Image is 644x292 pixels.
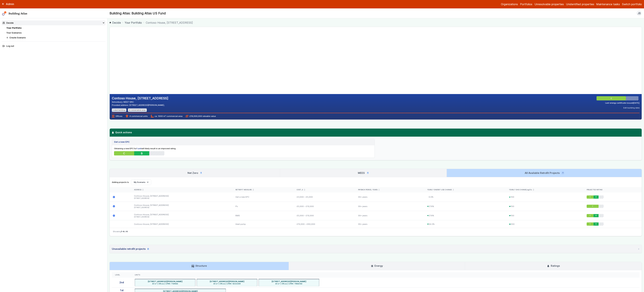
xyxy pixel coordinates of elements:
[235,189,252,191] span: Retrofit measure
[128,108,147,112] li: In conservation area
[121,230,124,233] span: 1-4
[427,189,452,191] span: Yearly energy use change
[527,189,532,191] span: kgCO₂
[622,2,642,6] button: Switch portfolio
[623,106,639,109] button: Edit building data
[131,192,232,202] div: Contoso House, [STREET_ADDRESS]
[232,211,293,220] div: BMS
[113,230,128,233] span: Showing of
[112,278,131,287] div: 2nd
[293,220,355,228] div: £15,000 – £60,000
[371,264,383,268] h3: Energy
[596,223,597,225] span: B
[358,171,369,175] h3: MEES
[146,21,193,25] span: Contoso House, [STREET_ADDRESS]
[293,211,355,220] div: £5,000 – £10,000
[280,169,447,177] a: MEES1
[2,11,7,16] img: main-0bbd2752.svg
[611,97,612,100] span: C
[506,202,583,211] div: 100
[135,274,636,276] div: Units
[200,172,202,174] span: 1
[637,11,641,15] span: JB
[506,220,583,228] div: 200
[6,32,22,34] a: Your Scenarios
[367,172,369,174] span: 1
[562,172,564,174] span: 4
[424,211,506,220] div: 27.6%
[141,152,143,155] span: B
[589,223,591,225] span: C
[131,220,232,228] div: Contoso House, [STREET_ADDRESS]
[293,202,355,211] div: £5,000 – £10,000
[592,205,593,207] span: C
[136,283,195,285] span: 40 m² | Offices | UPRN: 7146944
[112,96,168,101] h2: Contoso House, [STREET_ADDRESS]
[112,104,168,106] div: Provided address: [STREET_ADDRESS][PERSON_NAME],
[187,171,202,175] h3: Net Zero
[112,247,149,251] div: Unavailable retrofit projects
[110,245,642,253] summary: Unavailable retrofit projects2
[147,248,149,250] span: 2
[112,115,122,118] span: Offices
[272,280,306,283] h6: [STREET_ADDRESS][PERSON_NAME]
[3,21,14,24] div: Decide
[131,211,232,220] div: Contoso House, [STREET_ADDRESS]
[126,230,128,233] span: 4
[232,202,293,211] div: Pv
[198,283,256,285] span: 40 m² | Offices | UPRN: 92222408
[137,147,141,150] strong: 1 unit
[355,220,424,228] div: 30+ years
[566,2,594,6] a: Unidentified properties
[232,220,293,228] div: Heat pump
[587,189,638,191] div: Projected rating
[596,2,620,6] a: Maintenance tasks
[589,215,591,217] span: C
[520,2,532,6] a: Portfolios
[123,152,125,155] span: C
[131,179,151,185] button: My Scenario
[605,102,639,104] div: Last energy certificate issued
[110,228,642,236] nav: Table navigation
[131,202,232,211] div: Contoso House, [STREET_ADDRESS]
[151,115,182,118] span: ca. 1000 m² commercial area
[589,196,591,198] span: C
[424,220,506,228] div: 94.3%
[192,264,207,268] h3: Structure
[355,202,424,211] div: 30+ years
[112,131,640,134] h3: Quick actions
[2,44,106,49] button: Log out
[6,27,21,29] a: Your Portfolio
[259,283,318,285] span: 40 m² | Offices | UPRN: 78842042
[465,262,642,270] a: Ratings
[126,115,148,118] span: 4 commercial units
[596,215,597,217] span: B
[112,181,129,184] span: Adding projects to
[112,100,168,104] address: Simonbury WE67 6RC
[355,211,424,220] div: 30+ years
[297,189,303,191] span: Cost, £
[501,2,518,6] a: Organizations
[5,35,105,40] button: Create Scenario
[355,192,424,202] div: 30+ years
[547,264,560,268] h3: Ratings
[506,211,583,220] div: 100
[633,102,639,104] time: [DATE]
[110,21,121,25] a: Decide
[125,21,142,25] a: Your Portfolio
[509,189,532,191] span: Yearly GHG change,
[148,280,182,283] h6: [STREET_ADDRESS][PERSON_NAME]
[636,11,642,16] button: JB
[2,20,106,25] summary: Decide
[293,192,355,202] div: £3,000 – £5,000
[424,202,506,211] div: 27.6%
[424,192,506,202] div: 0.0%
[358,189,378,191] span: Payback period, years
[210,280,244,283] h6: [STREET_ADDRESS][PERSON_NAME]
[289,262,465,270] a: Energy
[115,274,128,276] div: Level
[134,189,141,191] span: Address
[114,147,372,150] p: Obtaining a new EPC for will likely result in an improved rating.
[110,262,289,270] a: Structure
[134,207,229,209] li: [STREET_ADDRESS]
